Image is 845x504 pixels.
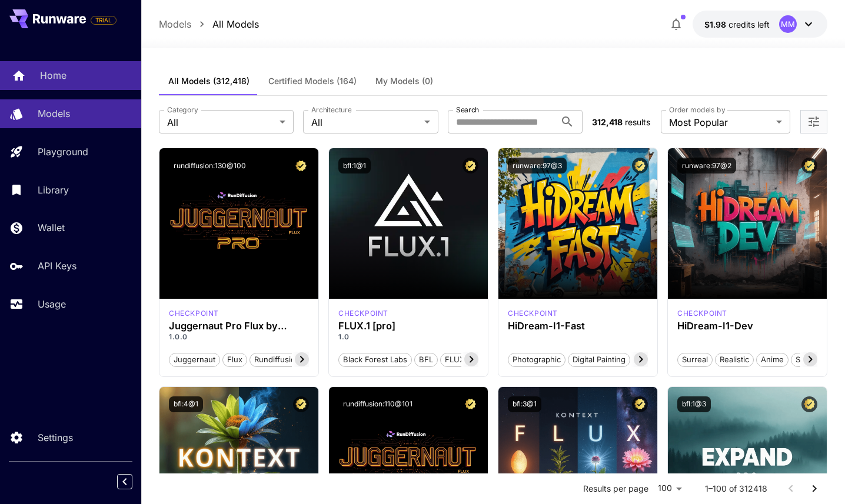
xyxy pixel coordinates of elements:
button: rundiffusion:110@101 [338,396,417,412]
span: rundiffusion [250,354,304,366]
p: checkpoint [169,308,219,319]
p: Wallet [38,221,65,235]
p: Settings [38,430,73,445]
button: runware:97@2 [677,158,736,173]
span: Anime [757,354,788,366]
button: Certified Model – Vetted for best performance and includes a commercial license. [463,158,478,173]
button: bfl:1@3 [677,396,711,412]
button: Anime [756,352,789,367]
p: checkpoint [508,308,558,319]
span: Add your payment card to enable full platform functionality. [91,13,117,27]
p: Models [38,106,70,121]
span: Realistic [716,354,753,366]
p: Playground [38,145,88,159]
span: My Models (0) [375,76,433,86]
span: Photographic [508,354,565,366]
button: juggernaut [169,352,220,367]
a: All Models [212,17,259,31]
span: TRIAL [91,16,116,25]
button: bfl:4@1 [169,396,203,412]
span: Black Forest Labs [339,354,411,366]
button: Surreal [677,352,713,367]
span: FLUX.1 [pro] [441,354,494,366]
button: $1.9836MM [693,11,827,38]
a: Models [159,17,191,31]
label: Architecture [311,105,351,115]
div: 100 [653,480,686,497]
span: Digital Painting [568,354,630,366]
span: All [167,115,275,129]
div: HiDream Dev [677,308,727,319]
button: Realistic [715,352,754,367]
h3: Juggernaut Pro Flux by RunDiffusion [169,321,309,332]
span: $1.98 [704,19,728,29]
label: Order models by [669,105,725,115]
span: All [311,115,419,129]
button: Photographic [508,352,565,367]
button: Collapse sidebar [117,474,132,489]
div: Collapse sidebar [126,471,141,492]
button: Digital Painting [568,352,630,367]
button: Black Forest Labs [338,352,412,367]
button: Certified Model – Vetted for best performance and includes a commercial license. [463,396,478,412]
h3: HiDream-I1-Dev [677,321,817,332]
p: 1–100 of 312418 [705,483,767,495]
button: Certified Model – Vetted for best performance and includes a commercial license. [293,158,309,173]
button: Certified Model – Vetted for best performance and includes a commercial license. [801,396,817,412]
span: results [625,117,650,127]
button: Certified Model – Vetted for best performance and includes a commercial license. [632,396,648,412]
button: flux [222,352,247,367]
p: API Keys [38,259,76,273]
span: Stylized [791,354,828,366]
h3: FLUX.1 [pro] [338,321,478,332]
p: 1.0.0 [169,332,309,342]
button: BFL [414,352,438,367]
p: Library [38,183,69,197]
button: Stylized [791,352,829,367]
button: Open more filters [807,115,821,129]
button: FLUX.1 [pro] [440,352,495,367]
div: HiDream Fast [508,308,558,319]
div: $1.9836 [704,18,770,31]
span: Surreal [678,354,712,366]
p: Results per page [583,483,648,495]
button: Certified Model – Vetted for best performance and includes a commercial license. [801,158,817,173]
span: flux [223,354,247,366]
span: Certified Models (164) [268,76,357,86]
span: Most Popular [669,115,771,129]
button: Certified Model – Vetted for best performance and includes a commercial license. [293,396,309,412]
span: 312,418 [592,117,623,127]
div: fluxpro [338,308,388,319]
button: Go to next page [803,477,826,500]
div: MM [779,15,797,33]
nav: breadcrumb [159,17,259,31]
p: checkpoint [338,308,388,319]
span: credits left [728,19,770,29]
p: checkpoint [677,308,727,319]
p: Home [40,68,66,82]
button: rundiffusion [249,352,305,367]
button: bfl:1@1 [338,158,371,173]
span: All Models (312,418) [168,76,249,86]
h3: HiDream-I1-Fast [508,321,648,332]
span: BFL [415,354,437,366]
label: Search [456,105,479,115]
button: Certified Model – Vetted for best performance and includes a commercial license. [632,158,648,173]
label: Category [167,105,198,115]
p: 1.0 [338,332,478,342]
span: juggernaut [169,354,219,366]
button: bfl:3@1 [508,396,541,412]
button: runware:97@3 [508,158,567,173]
p: Usage [38,297,66,311]
button: rundiffusion:130@100 [169,158,251,173]
div: FLUX.1 D [169,308,219,319]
